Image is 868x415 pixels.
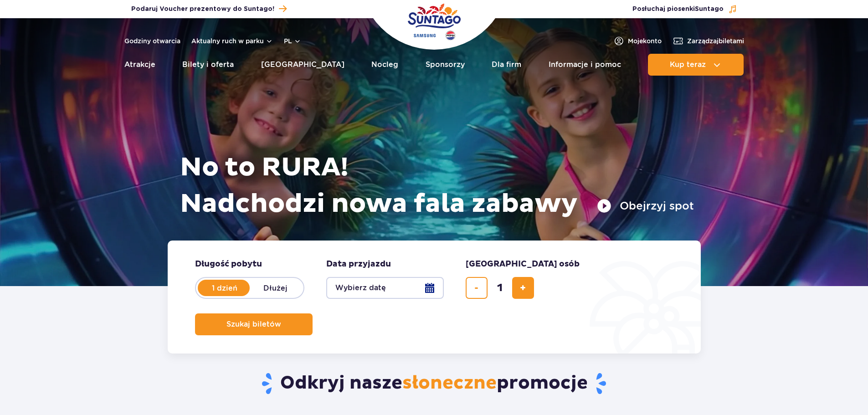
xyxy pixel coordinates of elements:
[632,5,737,14] button: Posłuchaj piosenkiSuntago
[124,36,180,46] a: Godziny otwarcia
[673,36,744,46] a: Zarządzajbiletami
[195,259,262,270] span: Długość pobytu
[549,54,621,76] a: Informacje i pomoc
[466,259,580,270] span: [GEOGRAPHIC_DATA] osób
[489,277,511,299] input: liczba biletów
[124,54,155,76] a: Atrakcje
[326,277,444,299] button: Wybierz datę
[182,54,234,76] a: Bilety i oferta
[632,5,724,14] span: Posłuchaj piosenki
[131,3,287,15] a: Podaruj Voucher prezentowy do Suntago!
[191,37,273,45] button: Aktualny ruch w parku
[426,54,465,76] a: Sponsorzy
[195,313,313,335] button: Szukaj biletów
[371,54,398,76] a: Nocleg
[492,54,521,76] a: Dla firm
[597,199,694,213] button: Obejrzyj spot
[168,241,701,354] form: Planowanie wizyty w Park of Poland
[648,54,744,76] button: Kup teraz
[628,36,662,46] span: Moje konto
[512,277,534,299] button: dodaj bilet
[402,372,497,395] span: słoneczne
[695,6,724,12] span: Suntago
[687,36,744,46] span: Zarządzaj biletami
[131,5,274,14] span: Podaruj Voucher prezentowy do Suntago!
[199,278,251,297] label: 1 dzień
[326,259,391,270] span: Data przyjazdu
[250,278,302,297] label: Dłużej
[167,372,701,395] h2: Odkryj nasze promocje
[261,54,344,76] a: [GEOGRAPHIC_DATA]
[226,320,281,328] span: Szukaj biletów
[670,61,706,69] span: Kup teraz
[180,149,694,222] h1: No to RURA! Nadchodzi nowa fala zabawy
[613,36,662,46] a: Mojekonto
[466,277,488,299] button: usuń bilet
[284,36,301,46] button: pl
